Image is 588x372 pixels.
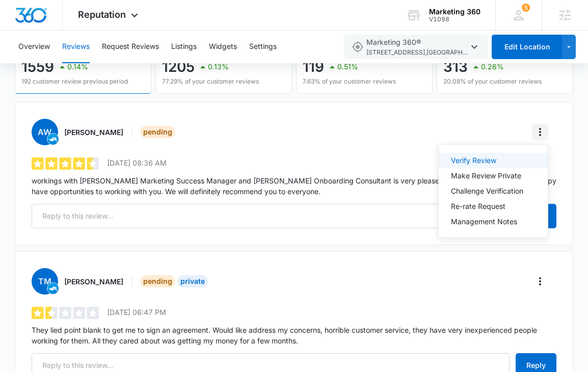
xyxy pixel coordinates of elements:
button: Challenge Verification [439,183,548,199]
button: Re-rate Request [439,199,548,214]
button: Settings [249,31,277,63]
p: They lied point blank to get me to sign an agreement. Would like address my concerns, horrible cu... [32,325,556,346]
p: 0.13% [208,63,229,70]
button: Edit Location [492,35,562,59]
span: Marketing 360® [366,37,468,58]
div: Pending [140,126,175,138]
p: 313 [443,59,468,75]
p: [DATE] 08:36 AM [107,157,167,168]
h3: [PERSON_NAME] [64,127,123,138]
p: 0.14% [67,63,88,70]
p: 20.08% of your customer reviews [443,77,542,86]
p: workings with [PERSON_NAME] Marketing Success Manager and [PERSON_NAME] Onboarding Consultant is ... [32,175,556,197]
button: Listings [171,31,197,63]
button: Reviews [62,31,90,63]
span: AW [32,119,58,145]
button: More [532,273,548,289]
span: Reputation [78,9,126,20]
button: Verify Review [439,153,548,168]
div: Challenge Verification [451,188,523,195]
button: Make Review Private [439,168,548,183]
div: Verify Review [451,157,523,164]
span: 5 [522,4,530,12]
button: More [532,124,548,140]
p: 7.63% of your customer reviews [303,77,396,86]
p: [DATE] 06:47 PM [107,307,166,317]
button: Request Reviews [102,31,159,63]
p: 1205 [162,59,195,75]
input: Reply to this review... [32,204,510,228]
p: 77.29% of your customer reviews [162,77,259,86]
button: Widgets [209,31,237,63]
h3: [PERSON_NAME] [64,276,123,287]
div: Management Notes [451,218,523,225]
button: Overview [18,31,50,63]
div: Private [177,275,208,287]
div: Make Review Private [451,172,523,179]
p: 119 [303,59,324,75]
span: [STREET_ADDRESS] , [GEOGRAPHIC_DATA][PERSON_NAME] , CO [366,48,468,58]
div: notifications count [522,4,530,12]
span: TM [32,268,58,295]
img: product-trl.v2.svg [47,283,59,294]
p: 1559 [21,59,54,75]
div: Pending [140,275,175,287]
p: 0.26% [481,63,504,70]
img: product-trl.v2.svg [47,134,59,145]
p: 192 customer review previous period [21,77,128,86]
div: Re-rate Request [451,203,523,210]
div: account name [429,8,480,16]
div: account id [429,16,480,23]
button: Marketing 360®[STREET_ADDRESS],[GEOGRAPHIC_DATA][PERSON_NAME],CO [344,35,488,59]
button: Management Notes [439,214,548,229]
p: 0.51% [337,63,358,70]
